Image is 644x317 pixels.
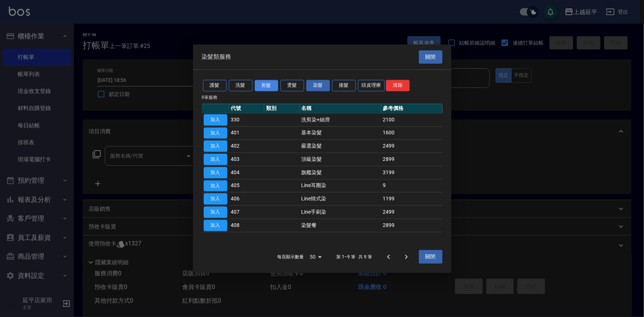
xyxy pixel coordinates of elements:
td: 3199 [381,166,442,179]
span: 染髮類服務 [202,53,231,61]
button: 燙髮 [280,80,304,91]
button: 加入 [204,127,227,139]
td: 1199 [381,192,442,206]
td: 洗剪染+絲滑 [300,113,381,127]
td: Line耳圈染 [300,179,381,192]
button: 染髮 [306,80,330,91]
button: 加入 [204,220,227,231]
button: 加入 [204,180,227,192]
td: Line韓式染 [300,192,381,206]
button: 加入 [204,114,227,125]
button: 護髮 [203,80,227,91]
button: 加入 [204,154,227,165]
button: 接髮 [332,80,356,91]
td: 染髮餐 [300,219,381,232]
td: 2499 [381,139,442,153]
button: 加入 [204,141,227,152]
td: 2100 [381,113,442,127]
p: 第 1–9 筆 共 9 筆 [336,254,372,260]
td: 基本染髮 [300,126,381,139]
button: 剪髮 [255,80,278,91]
td: 旗艦染髮 [300,166,381,179]
button: 加入 [204,193,227,205]
td: 9 [381,179,442,192]
button: 加入 [204,206,227,218]
button: 頭皮理療 [358,80,385,91]
p: 9 筆服務 [202,94,442,101]
td: 408 [229,219,265,232]
td: 330 [229,113,265,127]
p: 每頁顯示數量 [277,254,304,260]
button: 加入 [204,167,227,178]
button: 洗髮 [229,80,252,91]
td: 405 [229,179,265,192]
td: Line手刷染 [300,206,381,219]
button: 關閉 [419,50,442,64]
td: 406 [229,192,265,206]
td: 401 [229,126,265,139]
button: 清除 [386,80,410,91]
td: 2499 [381,206,442,219]
td: 403 [229,153,265,166]
button: 關閉 [419,250,442,264]
td: 2899 [381,219,442,232]
td: 2899 [381,153,442,166]
td: 404 [229,166,265,179]
td: 407 [229,206,265,219]
td: 1600 [381,126,442,139]
th: 代號 [229,104,265,113]
th: 名稱 [300,104,381,113]
th: 類別 [264,104,300,113]
div: 50 [307,247,324,267]
td: 嚴選染髮 [300,139,381,153]
td: 402 [229,139,265,153]
th: 參考價格 [381,104,442,113]
td: 頂級染髮 [300,153,381,166]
